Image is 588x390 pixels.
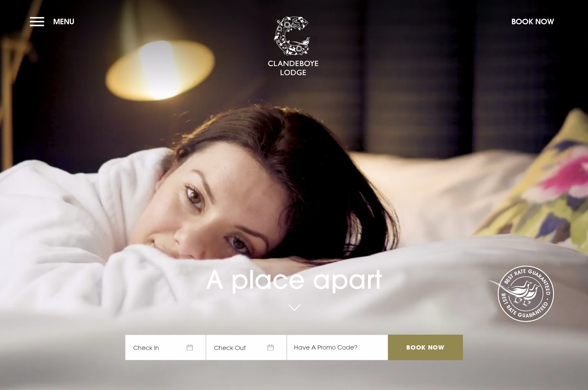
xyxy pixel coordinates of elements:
[125,241,463,295] h1: A place apart
[268,17,319,76] img: Clandeboye Lodge
[206,335,287,360] span: Check Out
[30,12,79,31] button: Menu
[125,335,206,360] span: Check In
[507,12,558,31] button: Book Now
[388,335,463,360] input: Book Now
[53,17,74,26] span: Menu
[287,335,388,360] input: Have A Promo Code?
